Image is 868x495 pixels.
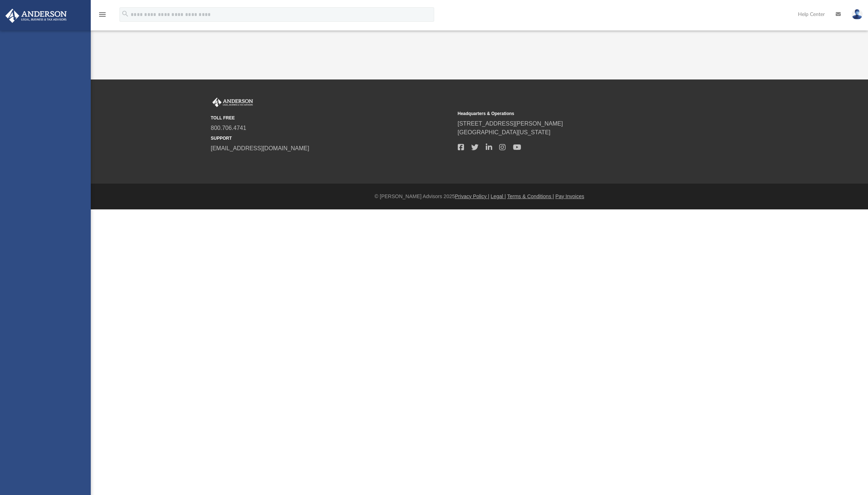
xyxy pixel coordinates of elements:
a: [GEOGRAPHIC_DATA][US_STATE] [458,129,551,135]
div: © [PERSON_NAME] Advisors 2025 [91,193,868,200]
a: menu [98,14,107,19]
i: menu [98,10,107,19]
a: Privacy Policy | [455,193,489,199]
small: TOLL FREE [211,115,453,121]
a: [STREET_ADDRESS][PERSON_NAME] [458,120,563,127]
i: search [121,10,129,18]
small: SUPPORT [211,135,453,142]
img: Anderson Advisors Platinum Portal [3,9,69,23]
a: Terms & Conditions | [507,193,554,199]
a: Legal | [491,193,506,199]
a: [EMAIL_ADDRESS][DOMAIN_NAME] [211,145,309,151]
a: Pay Invoices [555,193,584,199]
img: Anderson Advisors Platinum Portal [211,98,254,107]
img: User Pic [852,9,863,20]
small: Headquarters & Operations [458,110,700,117]
a: 800.706.4741 [211,125,246,131]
